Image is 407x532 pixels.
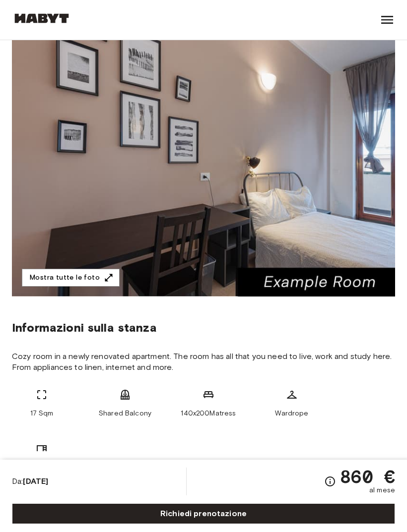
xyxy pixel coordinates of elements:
b: [DATE] [23,476,48,486]
span: Wardrope [275,409,308,418]
svg: Verifica i dettagli delle spese nella sezione 'Riassunto dei Costi'. Si prega di notare che gli s... [324,475,336,487]
span: Shared Balcony [99,409,151,418]
img: Habyt [12,13,71,23]
a: Richiedi prenotazione [12,503,395,524]
span: 17 Sqm [30,409,54,418]
img: Marketing picture of unit IT-14-030-002-06H [12,33,395,296]
button: Mostra tutte le foto [22,269,120,287]
span: Cozy room in a newly renovated apartment. The room has all that you need to live, work and study ... [12,351,395,373]
span: al mese [369,485,395,495]
span: 140x200Matress [181,409,236,418]
span: Da: [12,476,48,487]
span: Informazioni sulla stanza [12,320,395,335]
span: 860 € [340,468,395,485]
